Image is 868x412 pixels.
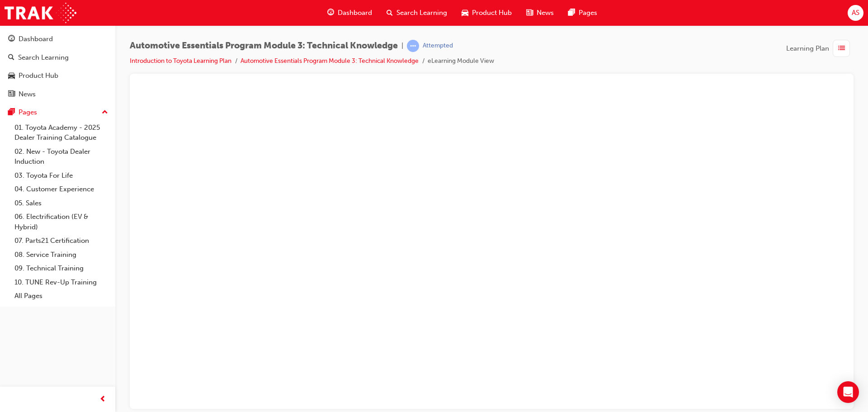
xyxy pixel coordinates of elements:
[320,4,379,22] a: guage-iconDashboard
[130,41,398,51] span: Automotive Essentials Program Module 3: Technical Knowledge
[462,7,468,19] span: car-icon
[387,7,393,19] span: search-icon
[4,104,112,121] button: Pages
[19,89,36,99] div: News
[4,29,112,104] button: DashboardSearch LearningProduct HubNews
[99,394,106,405] span: prev-icon
[19,107,37,118] div: Pages
[11,169,112,183] a: 03. Toyota For Life
[579,8,597,18] span: Pages
[8,54,14,62] span: search-icon
[837,381,859,403] div: Open Intercom Messenger
[4,86,112,103] a: News
[428,56,494,66] li: eLearning Module View
[786,40,854,57] button: Learning Plan
[19,34,53,44] div: Dashboard
[11,289,112,303] a: All Pages
[18,52,69,63] div: Search Learning
[8,90,15,99] span: news-icon
[526,7,533,19] span: news-icon
[241,57,419,65] a: Automotive Essentials Program Module 3: Technical Knowledge
[11,121,112,145] a: 01. Toyota Academy - 2025 Dealer Training Catalogue
[786,43,829,54] span: Learning Plan
[4,67,112,84] a: Product Hub
[454,4,519,22] a: car-iconProduct Hub
[11,145,112,169] a: 02. New - Toyota Dealer Induction
[338,8,372,18] span: Dashboard
[11,248,112,262] a: 08. Service Training
[561,4,604,22] a: pages-iconPages
[130,57,231,65] a: Introduction to Toyota Learning Plan
[423,42,453,50] div: Attempted
[19,71,58,81] div: Product Hub
[4,49,112,66] a: Search Learning
[568,7,575,19] span: pages-icon
[11,182,112,196] a: 04. Customer Experience
[848,5,863,21] button: AS
[8,109,15,117] span: pages-icon
[396,8,447,18] span: Search Learning
[838,43,845,54] span: list-icon
[11,234,112,248] a: 07. Parts21 Certification
[472,8,512,18] span: Product Hub
[11,196,112,210] a: 05. Sales
[519,4,561,22] a: news-iconNews
[401,41,403,51] span: |
[8,72,15,80] span: car-icon
[5,3,76,23] img: Trak
[4,31,112,47] a: Dashboard
[11,261,112,275] a: 09. Technical Training
[102,107,108,118] span: up-icon
[8,35,15,43] span: guage-icon
[537,8,554,18] span: News
[407,40,419,52] span: learningRecordVerb_ATTEMPT-icon
[11,275,112,289] a: 10. TUNE Rev-Up Training
[379,4,454,22] a: search-iconSearch Learning
[852,8,859,18] span: AS
[327,7,334,19] span: guage-icon
[11,210,112,234] a: 06. Electrification (EV & Hybrid)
